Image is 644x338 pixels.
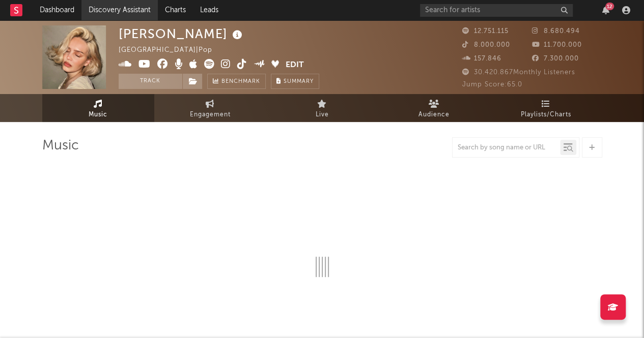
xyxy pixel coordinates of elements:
[271,74,319,89] button: Summary
[207,74,266,89] a: Benchmark
[190,109,231,121] span: Engagement
[420,4,573,17] input: Search for artists
[266,94,378,122] a: Live
[119,25,245,42] div: [PERSON_NAME]
[532,28,580,35] span: 8.680.494
[284,79,314,84] span: Summary
[462,28,509,35] span: 12.751.115
[521,109,571,121] span: Playlists/Charts
[453,144,560,152] input: Search by song name or URL
[378,94,490,122] a: Audience
[89,109,107,121] span: Music
[605,3,614,10] div: 12
[119,44,224,56] div: [GEOGRAPHIC_DATA] | Pop
[462,81,522,88] span: Jump Score: 65.0
[316,109,329,121] span: Live
[418,109,450,121] span: Audience
[462,42,510,48] span: 8.000.000
[119,74,182,89] button: Track
[462,69,575,76] span: 30.420.867 Monthly Listeners
[490,94,602,122] a: Playlists/Charts
[462,55,501,62] span: 157.846
[286,59,304,72] button: Edit
[532,55,579,62] span: 7.300.000
[42,94,154,122] a: Music
[154,94,266,122] a: Engagement
[532,42,582,48] span: 11.700.000
[221,76,260,88] span: Benchmark
[602,6,609,14] button: 12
